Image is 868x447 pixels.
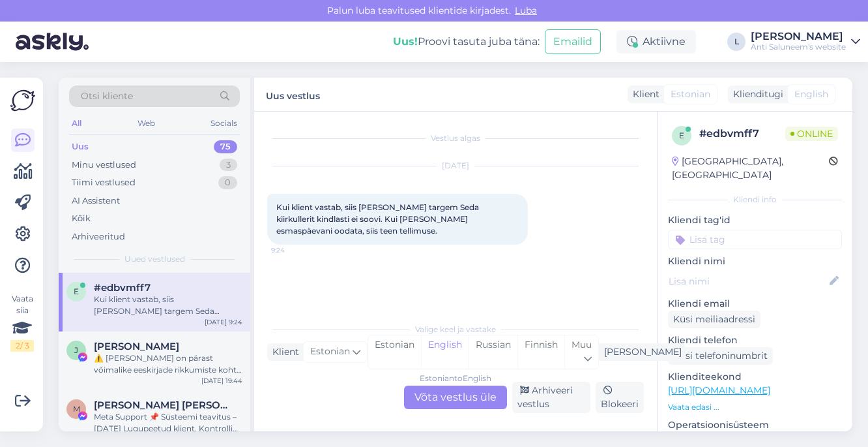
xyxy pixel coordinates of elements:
div: Võta vestlus üle [404,386,507,409]
div: Uus [72,140,89,153]
b: Uus! [393,35,418,48]
input: Lisa tag [668,230,842,249]
input: Lisa nimi [669,274,827,288]
div: [PERSON_NAME] [751,31,846,42]
span: English [794,87,828,101]
label: Uus vestlus [266,85,320,103]
div: Vaata siia [10,293,34,352]
img: Askly Logo [10,88,35,113]
div: [DATE] 9:24 [205,317,242,327]
span: e [74,286,79,296]
span: J [74,345,78,355]
span: Otsi kliente [81,89,133,103]
p: Kliendi telefon [668,333,842,347]
div: 2 / 3 [10,340,34,352]
span: Estonian [671,87,710,101]
div: Küsi meiliaadressi [668,311,760,328]
p: Operatsioonisüsteem [668,418,842,432]
span: Kui klient vastab, siis [PERSON_NAME] targem Seda kiirkullerit kindlasti ei soovi. Kui [PERSON_NA... [276,202,481,236]
div: # edbvmff7 [699,126,785,142]
div: Kliendi info [668,194,842,206]
span: Julia Stagno [94,341,179,352]
div: Aktiivne [616,30,696,54]
span: e [679,131,684,140]
a: [URL][DOMAIN_NAME] [668,384,770,396]
p: Kliendi nimi [668,254,842,268]
span: Online [785,127,838,141]
div: Socials [208,115,240,132]
span: Uued vestlused [124,253,185,265]
div: 3 [220,159,237,172]
span: Luba [511,5,541,16]
p: Kliendi email [668,297,842,311]
div: Kui klient vastab, siis [PERSON_NAME] targem Seda kiirkullerit kindlasti ei soovi. Kui [PERSON_NA... [94,294,242,317]
div: L [727,33,745,51]
a: [PERSON_NAME]Anti Saluneem's website [751,31,860,52]
div: Valige keel ja vastake [267,324,644,335]
div: ⚠️ [PERSON_NAME] on pärast võimalike eeskirjade rikkumiste kohta käivat teavitust lisatud ajutist... [94,352,242,376]
div: Klient [628,87,659,101]
p: Klienditeekond [668,370,842,384]
div: Meta Support 📌 Süsteemi teavitus – [DATE] Lugupeetud klient, Kontrolli käigus tuvastasime, et tei... [94,411,242,435]
div: [DATE] [267,160,644,172]
div: Arhiveeritud [72,230,125,243]
div: [DATE] 19:44 [201,376,242,386]
span: Estonian [310,345,350,359]
div: 0 [218,176,237,189]
div: [GEOGRAPHIC_DATA], [GEOGRAPHIC_DATA] [672,155,829,182]
span: #edbvmff7 [94,282,151,294]
span: 9:24 [271,245,320,255]
div: All [69,115,84,132]
div: Proovi tasuta juba täna: [393,34,540,50]
span: M [73,404,80,414]
div: Arhiveeri vestlus [512,382,590,413]
p: Vaata edasi ... [668,401,842,413]
div: Minu vestlused [72,159,136,172]
div: Klienditugi [728,87,783,101]
div: English [421,335,469,369]
div: Vestlus algas [267,132,644,144]
button: Emailid [545,29,601,54]
span: Muu [571,339,592,350]
div: Blokeeri [596,382,644,413]
div: 75 [214,140,237,153]
div: AI Assistent [72,194,120,208]
div: Estonian to English [420,373,491,384]
p: Kliendi tag'id [668,213,842,227]
div: Web [135,115,158,132]
div: [PERSON_NAME] [599,345,682,359]
div: Küsi telefoninumbrit [668,347,773,365]
div: Russian [469,335,517,369]
span: Margot Carvajal Villavisencio [94,399,229,411]
div: Tiimi vestlused [72,176,136,189]
div: Finnish [517,335,564,369]
div: Anti Saluneem's website [751,42,846,52]
div: Kõik [72,212,91,225]
div: Klient [267,345,299,359]
div: Estonian [368,335,421,369]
